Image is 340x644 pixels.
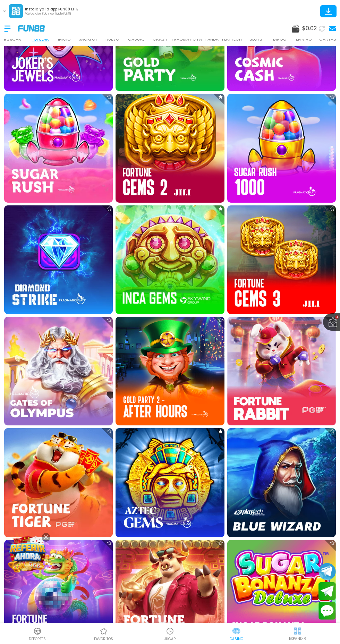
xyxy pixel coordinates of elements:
[153,36,167,42] p: CRASH
[227,94,336,202] img: Sugar Rush 1000
[227,317,336,425] img: Fortune Rabbit
[4,94,113,202] img: Sugar Rush
[296,36,312,42] p: EN VIVO
[100,627,108,635] img: Casino Favoritos
[116,428,224,537] img: Aztec Gems
[227,205,336,314] img: Fortune Gems 3
[293,627,302,635] img: hide
[4,626,70,642] a: DeportesDeportesDeportes
[116,205,224,314] img: Inca Gems
[94,636,113,642] p: favoritos
[273,36,286,42] p: BINGO
[4,205,113,314] img: Diamond Strike
[32,36,49,42] p: POPULAR
[58,36,70,42] p: INICIO
[164,636,176,642] p: JUGAR
[79,36,97,42] p: JACKPOT
[4,36,21,43] p: Buscar
[25,12,78,16] p: Rápido, divertido y confiable FUN88
[249,36,262,42] p: SLOTS
[9,535,46,573] img: Image Link
[289,636,306,641] p: EXPANDIR
[230,636,243,642] p: Casino
[318,602,336,620] button: Contact customer service
[318,582,336,600] button: Join telegram
[227,428,336,537] img: Blue Wizard / FIREBLAZE
[9,4,23,18] img: App Logo
[302,24,317,33] span: $ 0.02
[29,636,46,642] p: Deportes
[166,627,174,635] img: Casino Jugar
[4,317,113,425] img: Gates of Olympus
[116,317,224,425] img: Gold Party 2 - After Hours
[33,627,42,635] img: Deportes
[18,25,45,31] img: Company Logo
[172,36,196,42] p: PRAGMATIC
[70,626,137,642] a: Casino FavoritosCasino Favoritosfavoritos
[197,36,219,42] p: FAT PANDA
[128,36,144,42] p: CASUAL
[222,36,242,42] p: PLAYTECH
[105,36,119,42] p: NUEVO
[203,626,270,642] a: CasinoCasinoCasino
[319,36,336,42] p: CARTAS
[116,94,224,202] img: Fortune Gems 2
[25,7,78,12] p: Instala ya la app FUN88 LITE
[4,428,113,537] img: Fortune Tiger
[318,562,336,581] button: Join telegram channel
[335,315,339,319] span: 4
[137,626,203,642] a: Casino JugarCasino JugarJUGAR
